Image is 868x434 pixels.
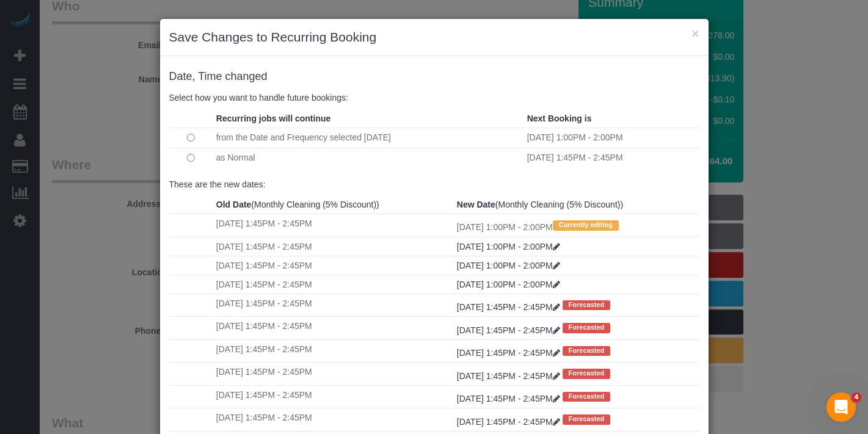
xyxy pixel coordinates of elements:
[563,414,611,424] span: Forecasted
[169,178,699,190] p: These are the new dates:
[563,369,611,378] span: Forecasted
[169,71,699,83] h4: changed
[169,28,699,46] h3: Save Changes to Recurring Booking
[826,392,856,422] iframe: Intercom live chat
[457,394,563,403] a: [DATE] 1:45PM - 2:45PM
[457,261,560,270] a: [DATE] 1:00PM - 2:00PM
[457,417,563,427] a: [DATE] 1:45PM - 2:45PM
[213,195,454,214] th: (Monthly Cleaning (5% Discount))
[454,195,699,214] th: (Monthly Cleaning (5% Discount))
[213,363,454,385] td: [DATE] 1:45PM - 2:45PM
[216,200,252,209] strong: Old Date
[213,275,454,294] td: [DATE] 1:45PM - 2:45PM
[527,114,592,123] strong: Next Booking is
[213,237,454,256] td: [DATE] 1:45PM - 2:45PM
[454,214,699,237] td: [DATE] 1:00PM - 2:00PM
[213,385,454,408] td: [DATE] 1:45PM - 2:45PM
[213,294,454,316] td: [DATE] 1:45PM - 2:45PM
[524,148,699,168] td: [DATE] 1:45PM - 2:45PM
[457,348,563,358] a: [DATE] 1:45PM - 2:45PM
[169,92,699,104] p: Select how you want to handle future bookings:
[216,114,330,123] strong: Recurring jobs will continue
[852,392,861,402] span: 4
[563,300,611,310] span: Forecasted
[524,128,699,148] td: [DATE] 1:00PM - 2:00PM
[553,220,619,230] span: Currently editing
[563,346,611,356] span: Forecasted
[213,317,454,339] td: [DATE] 1:45PM - 2:45PM
[457,302,563,312] a: [DATE] 1:45PM - 2:45PM
[213,128,524,148] td: from the Date and Frequency selected [DATE]
[457,371,563,381] a: [DATE] 1:45PM - 2:45PM
[213,339,454,362] td: [DATE] 1:45PM - 2:45PM
[563,323,611,333] span: Forecasted
[169,70,222,82] span: Date, Time
[691,27,699,40] button: ×
[457,200,495,209] strong: New Date
[213,148,524,168] td: as Normal
[213,214,454,237] td: [DATE] 1:45PM - 2:45PM
[563,392,611,402] span: Forecasted
[213,256,454,275] td: [DATE] 1:45PM - 2:45PM
[457,280,560,289] a: [DATE] 1:00PM - 2:00PM
[457,242,560,251] a: [DATE] 1:00PM - 2:00PM
[457,325,563,335] a: [DATE] 1:45PM - 2:45PM
[213,408,454,431] td: [DATE] 1:45PM - 2:45PM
